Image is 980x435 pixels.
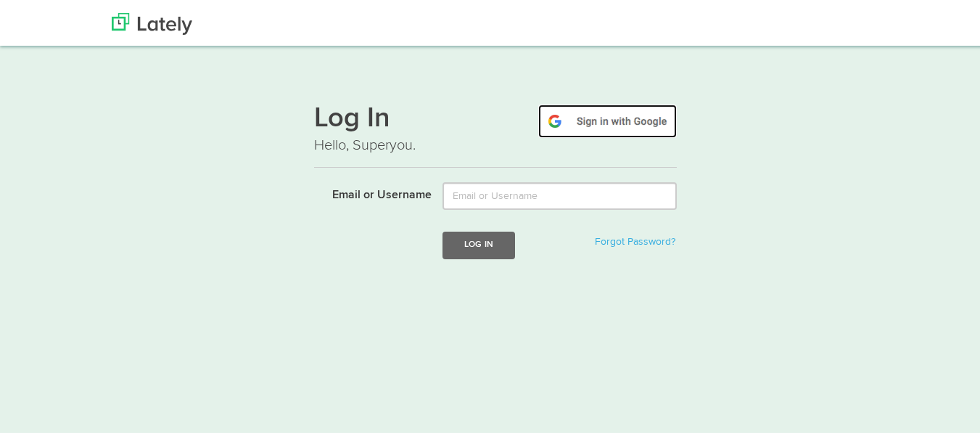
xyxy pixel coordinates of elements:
[112,11,192,33] img: Lately
[442,180,677,208] input: Email or Username
[314,102,677,133] h1: Log In
[442,229,515,256] button: Log In
[538,102,677,136] img: google-signin.png
[314,133,677,154] p: Hello, Superyou.
[595,235,675,245] a: Forgot Password?
[303,180,432,202] label: Email or Username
